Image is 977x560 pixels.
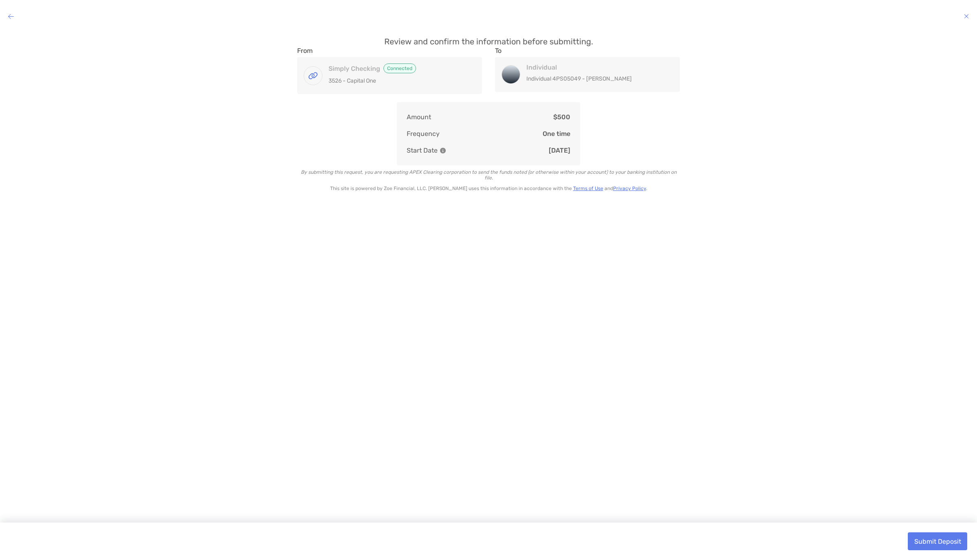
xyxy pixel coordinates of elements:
[553,112,570,122] p: $500
[407,112,431,122] p: Amount
[495,47,502,55] label: To
[526,74,664,84] p: Individual 4PS05049 - [PERSON_NAME]
[407,145,446,155] p: Start Date
[297,37,680,47] p: Review and confirm the information before submitting.
[549,145,570,155] p: [DATE]
[329,63,467,73] h4: Simply Checking
[329,76,467,86] p: 3526 - Capital One
[297,47,313,55] label: From
[297,186,680,191] p: This site is powered by Zoe Financial, LLC. [PERSON_NAME] uses this information in accordance wit...
[526,63,664,71] h4: Individual
[304,67,322,85] img: Simply Checking
[573,186,603,191] a: Terms of Use
[407,129,440,139] p: Frequency
[383,63,416,73] span: Connected
[297,169,680,181] p: By submitting this request, you are requesting APEX Clearing corporation to send the funds noted ...
[440,148,446,153] img: Information Icon
[613,186,646,191] a: Privacy Policy
[502,66,520,83] img: Individual
[543,129,570,139] p: One time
